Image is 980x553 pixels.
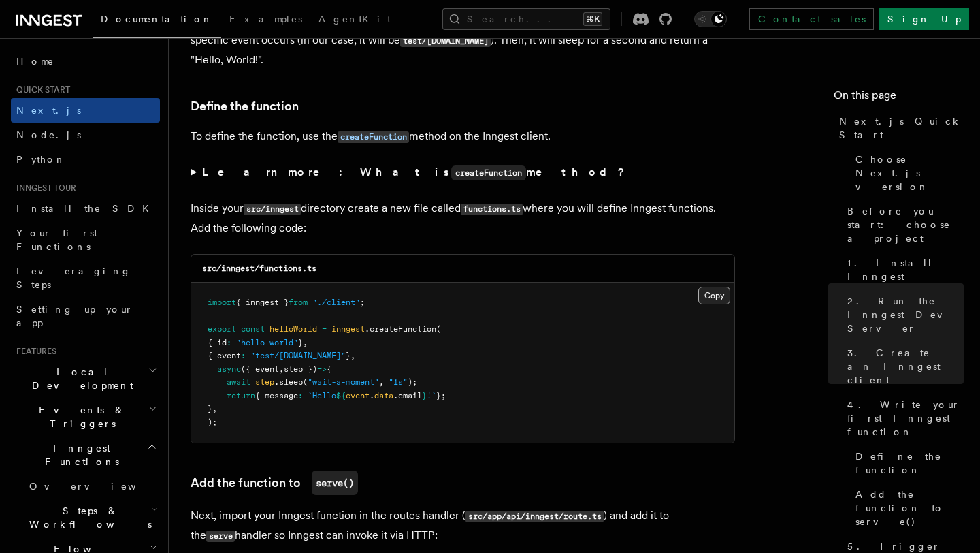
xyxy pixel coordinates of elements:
[442,8,610,30] button: Search...⌘K
[855,153,964,193] span: Choose Next.js version
[11,183,76,193] span: Inngest tour
[24,499,160,537] button: Steps & Workflows
[422,391,427,400] span: }
[11,49,160,74] a: Home
[191,12,735,69] p: In this step, you will write your first reliable serverless function. This function will be trigg...
[310,4,399,37] a: AgentKit
[834,109,964,147] a: Next.js Quick Start
[308,391,336,400] span: `Hello
[191,471,358,495] a: Add the function toserve()
[303,377,308,387] span: (
[274,377,303,387] span: .sleep
[583,12,602,26] kbd: ⌘K
[227,391,255,400] span: return
[855,449,964,477] span: Define the function
[400,35,491,47] code: test/[DOMAIN_NAME]
[842,199,964,251] a: Before you start: choose a project
[191,506,735,546] p: Next, import your Inngest function in the routes handler ( ) and add it to the handler so Inngest...
[191,97,299,116] a: Define the function
[191,127,735,146] p: To define the function, use the method on the Inngest client.
[227,377,250,387] span: await
[308,377,379,387] span: "wait-a-moment"
[694,11,727,27] button: Toggle dark mode
[16,266,131,290] span: Leveraging Steps
[850,444,964,482] a: Define the function
[236,298,289,307] span: { inngest }
[101,14,213,25] span: Documentation
[255,391,298,400] span: { message
[206,531,235,542] code: serve
[298,338,303,347] span: }
[847,256,964,283] span: 1. Install Inngest
[11,123,160,147] a: Node.js
[11,147,160,172] a: Python
[461,204,523,215] code: functions.ts
[191,199,735,238] p: Inside your directory create a new file called where you will define Inngest functions. Add the f...
[331,324,365,334] span: inngest
[16,54,54,68] span: Home
[24,474,160,499] a: Overview
[370,391,374,400] span: .
[284,364,317,374] span: step })
[11,365,148,392] span: Local Development
[269,324,317,334] span: helloWorld
[842,392,964,444] a: 4. Write your first Inngest function
[749,8,874,30] a: Contact sales
[29,481,169,492] span: Overview
[11,436,160,474] button: Inngest Functions
[202,165,627,178] strong: Learn more: What is method?
[312,298,360,307] span: "./client"
[11,221,160,259] a: Your first Functions
[393,391,422,400] span: .email
[436,324,441,334] span: (
[241,364,279,374] span: ({ event
[279,364,284,374] span: ,
[842,341,964,392] a: 3. Create an Inngest client
[11,441,147,469] span: Inngest Functions
[338,131,409,143] code: createFunction
[298,391,303,400] span: :
[208,417,217,427] span: );
[336,391,346,400] span: ${
[379,377,384,387] span: ,
[360,298,365,307] span: ;
[303,338,308,347] span: ,
[241,351,246,360] span: :
[698,287,730,304] button: Copy
[11,360,160,398] button: Local Development
[318,14,391,25] span: AgentKit
[427,391,436,400] span: !`
[847,294,964,335] span: 2. Run the Inngest Dev Server
[16,154,66,165] span: Python
[11,84,70,95] span: Quick start
[244,204,301,215] code: src/inngest
[451,165,526,180] code: createFunction
[289,298,308,307] span: from
[11,398,160,436] button: Events & Triggers
[855,488,964,528] span: Add the function to serve()
[436,391,446,400] span: };
[241,324,265,334] span: const
[212,404,217,413] span: ,
[834,87,964,109] h4: On this page
[191,163,735,183] summary: Learn more: What iscreateFunctionmethod?
[847,204,964,245] span: Before you start: choose a project
[842,289,964,341] a: 2. Run the Inngest Dev Server
[322,324,327,334] span: =
[374,391,393,400] span: data
[338,129,409,142] a: createFunction
[229,14,302,25] span: Examples
[16,105,81,116] span: Next.js
[842,251,964,289] a: 1. Install Inngest
[236,338,298,347] span: "hello-world"
[847,346,964,387] span: 3. Create an Inngest client
[346,351,350,360] span: }
[208,324,236,334] span: export
[217,364,241,374] span: async
[839,114,964,142] span: Next.js Quick Start
[879,8,969,30] a: Sign Up
[221,4,310,37] a: Examples
[11,196,160,221] a: Install the SDK
[16,304,133,328] span: Setting up your app
[11,98,160,123] a: Next.js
